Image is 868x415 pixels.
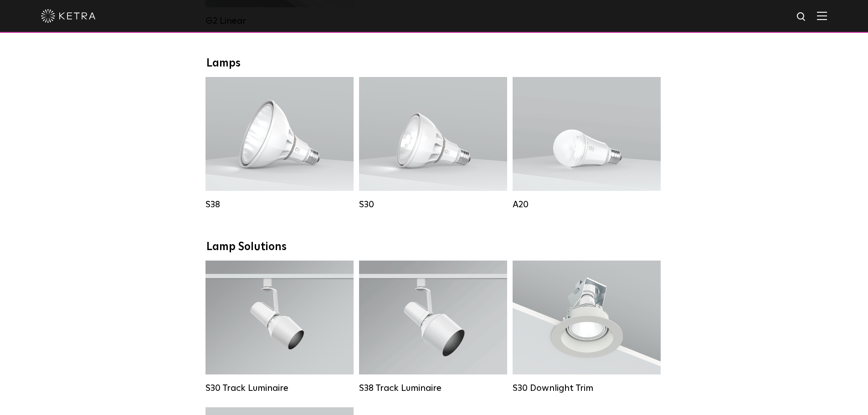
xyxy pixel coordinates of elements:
[817,11,827,20] img: Hamburger%20Nav.svg
[205,261,354,394] a: S30 Track Luminaire Lumen Output:1100Colors:White / BlackBeam Angles:15° / 25° / 40° / 60° / 90°W...
[359,261,507,394] a: S38 Track Luminaire Lumen Output:1100Colors:White / BlackBeam Angles:10° / 25° / 40° / 60°Wattage...
[205,383,354,394] div: S30 Track Luminaire
[359,77,507,210] a: S30 Lumen Output:1100Colors:White / BlackBase Type:E26 Edison Base / GU24Beam Angles:15° / 25° / ...
[513,261,661,394] a: S30 Downlight Trim S30 Downlight Trim
[206,57,662,70] div: Lamps
[206,241,662,254] div: Lamp Solutions
[41,9,96,23] img: ketra-logo-2019-white
[513,383,661,394] div: S30 Downlight Trim
[796,11,807,23] img: search icon
[205,77,354,210] a: S38 Lumen Output:1100Colors:White / BlackBase Type:E26 Edison Base / GU24Beam Angles:10° / 25° / ...
[359,383,507,394] div: S38 Track Luminaire
[359,199,507,210] div: S30
[205,199,354,210] div: S38
[513,199,661,210] div: A20
[513,77,661,210] a: A20 Lumen Output:600 / 800Colors:White / BlackBase Type:E26 Edison Base / GU24Beam Angles:Omni-Di...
